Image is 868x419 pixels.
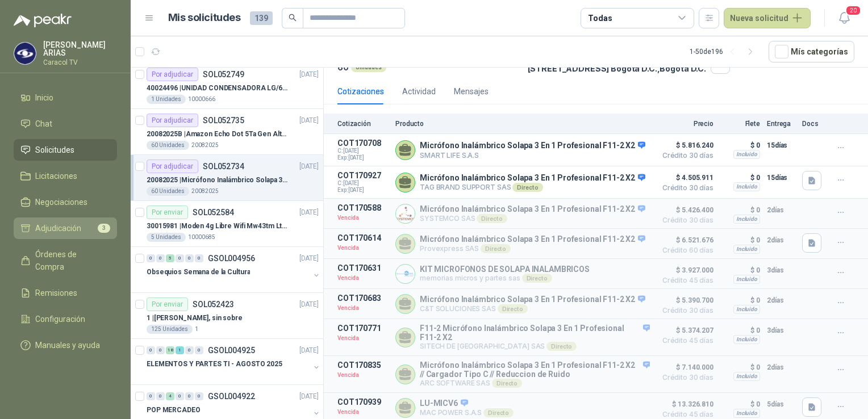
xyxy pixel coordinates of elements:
[657,171,713,185] span: $ 4.505.911
[657,307,713,314] span: Crédito 30 días
[481,244,511,253] div: Directo
[168,10,241,26] h1: Mis solicitudes
[657,203,713,217] span: $ 5.426.400
[767,203,795,217] p: 2 días
[337,180,389,187] span: C: [DATE]
[420,214,645,223] p: SYSTEMCO SAS
[203,116,244,124] p: SOL052735
[802,120,825,128] p: Docs
[35,144,74,156] span: Solicitudes
[337,361,389,370] p: COT170835
[767,294,795,307] p: 2 días
[657,152,713,159] span: Crédito 30 días
[166,254,174,262] div: 5
[769,41,854,62] button: Mís categorías
[477,214,507,223] div: Directo
[845,5,861,16] span: 20
[657,374,713,381] span: Crédito 30 días
[35,248,106,273] span: Órdenes de Compra
[657,397,713,411] span: $ 13.326.810
[195,392,203,400] div: 0
[657,233,713,247] span: $ 6.521.676
[98,224,110,233] span: 3
[395,120,650,128] p: Producto
[588,12,612,24] div: Todas
[396,204,415,223] img: Company Logo
[337,263,389,273] p: COT170631
[203,162,244,170] p: SOL052734
[767,120,795,128] p: Entrega
[147,392,155,400] div: 0
[299,115,319,126] p: [DATE]
[337,203,389,212] p: COT170588
[14,334,117,356] a: Manuales y ayuda
[337,407,389,418] p: Vencida
[185,346,194,354] div: 0
[299,207,319,218] p: [DATE]
[176,254,184,262] div: 0
[299,391,319,402] p: [DATE]
[131,155,323,201] a: Por adjudicarSOL052734[DATE] 20082025 |Micrófono Inalámbrico Solapa 3 En 1 Profesional F11-2 X260...
[733,409,760,418] div: Incluido
[420,204,645,215] p: Micrófono Inalámbrico Solapa 3 En 1 Profesional F11-2 X2
[657,139,713,152] span: $ 5.816.240
[337,120,389,128] p: Cotización
[767,361,795,374] p: 2 días
[147,221,288,232] p: 30015981 | Moden 4g Libre Wifi Mw43tm Lte Router Móvil Internet 5ghz
[14,217,117,239] a: Adjudicación3
[131,293,323,339] a: Por enviarSOL052423[DATE] 1 |[PERSON_NAME], sin sobre125 Unidades1
[720,263,760,277] p: $ 0
[203,70,244,78] p: SOL052749
[156,254,165,262] div: 0
[35,118,52,130] span: Chat
[657,247,713,254] span: Crédito 60 días
[420,173,645,183] p: Micrófono Inalámbrico Solapa 3 En 1 Profesional F11-2 X2
[14,139,117,161] a: Solicitudes
[657,217,713,224] span: Crédito 30 días
[147,83,288,94] p: 40024496 | UNIDAD CONDENSADORA LG/60,000BTU/220V/R410A: I
[14,43,36,64] img: Company Logo
[337,397,389,407] p: COT170939
[337,370,389,381] p: Vencida
[420,151,645,160] p: SMART LIFE S.A.S
[166,392,174,400] div: 4
[299,253,319,264] p: [DATE]
[131,201,323,247] a: Por enviarSOL052584[DATE] 30015981 |Moden 4g Libre Wifi Mw43tm Lte Router Móvil Internet 5ghz5 Un...
[35,170,77,182] span: Licitaciones
[512,183,542,192] div: Directo
[193,208,234,216] p: SOL052584
[147,175,288,186] p: 20082025 | Micrófono Inalámbrico Solapa 3 En 1 Profesional F11-2 X2
[193,300,234,308] p: SOL052423
[289,14,297,22] span: search
[420,399,514,409] p: LU-MICV6
[147,252,321,288] a: 0 0 5 0 0 0 GSOL004956[DATE] Obsequios Semana de la Cultura
[720,233,760,247] p: $ 0
[35,339,100,351] span: Manuales y ayuda
[546,342,577,351] div: Directo
[492,379,522,388] div: Directo
[396,265,415,283] img: Company Logo
[147,95,186,104] div: 1 Unidades
[14,282,117,304] a: Remisiones
[733,335,760,344] div: Incluido
[176,392,184,400] div: 0
[337,333,389,344] p: Vencida
[420,304,645,313] p: C&T SOLUCIONES SAS
[733,215,760,224] div: Incluido
[724,8,811,28] button: Nueva solicitud
[147,129,288,140] p: 20082025B | Amazon Echo Dot 5Ta Gen Altavoz Inteligente Alexa Azul
[733,275,760,284] div: Incluido
[208,392,255,400] p: GSOL004922
[337,148,389,154] span: C: [DATE]
[767,263,795,277] p: 3 días
[720,324,760,337] p: $ 0
[498,304,528,313] div: Directo
[188,95,215,104] p: 10000666
[14,244,117,278] a: Órdenes de Compra
[420,274,590,283] p: memorias micros y partes sas
[35,313,85,325] span: Configuración
[35,287,77,299] span: Remisiones
[147,405,201,416] p: POP MERCADEO
[720,397,760,411] p: $ 0
[657,361,713,374] span: $ 7.140.000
